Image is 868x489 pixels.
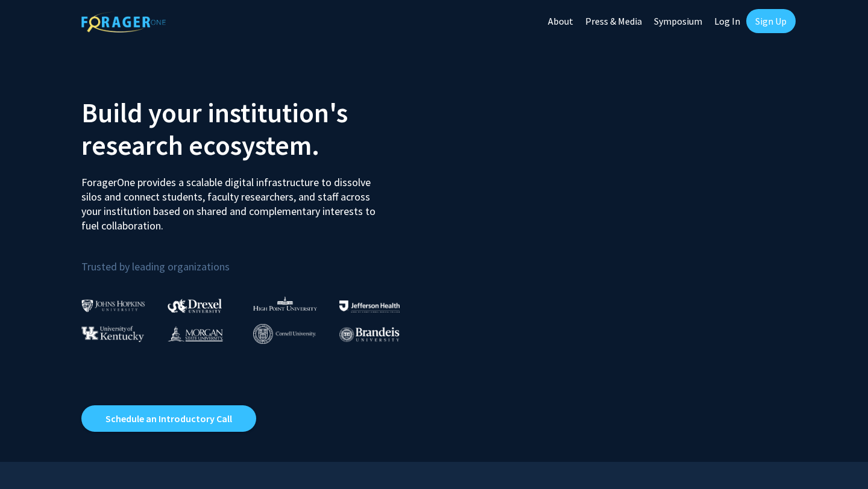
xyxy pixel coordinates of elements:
img: Johns Hopkins University [81,299,145,312]
p: Trusted by leading organizations [81,243,425,276]
a: Sign Up [746,9,796,33]
img: Brandeis University [339,327,400,342]
img: Cornell University [253,324,316,344]
h2: Build your institution's research ecosystem. [81,96,425,161]
img: High Point University [253,296,317,311]
img: Thomas Jefferson University [339,301,400,312]
img: ForagerOne Logo [81,11,166,33]
img: Morgan State University [168,326,223,341]
img: University of Kentucky [81,326,144,342]
img: Drexel University [168,299,222,313]
a: Opens in a new tab [81,405,256,432]
p: ForagerOne provides a scalable digital infrastructure to dissolve silos and connect students, fac... [81,166,384,233]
